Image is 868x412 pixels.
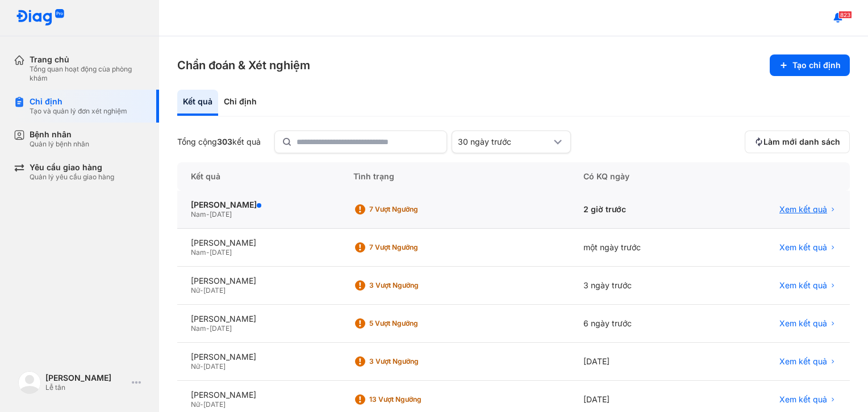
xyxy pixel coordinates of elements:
[570,229,710,267] div: một ngày trước
[570,267,710,305] div: 3 ngày trước
[206,210,210,218] span: -
[200,362,203,371] span: -
[191,200,326,210] div: [PERSON_NAME]
[210,324,232,333] span: [DATE]
[45,383,127,392] div: Lễ tân
[45,373,127,383] div: [PERSON_NAME]
[191,390,326,400] div: [PERSON_NAME]
[191,324,206,333] span: Nam
[30,173,114,182] div: Quản lý yêu cầu giao hàng
[203,362,226,371] span: [DATE]
[779,394,827,405] span: Xem kết quả
[206,248,210,257] span: -
[18,371,41,394] img: logo
[779,356,827,367] span: Xem kết quả
[191,362,200,371] span: Nữ
[191,400,200,409] span: Nữ
[838,11,852,19] span: 823
[191,238,326,248] div: [PERSON_NAME]
[200,400,203,409] span: -
[177,162,340,191] div: Kết quả
[369,357,460,366] div: 3 Vượt ngưỡng
[30,140,89,149] div: Quản lý bệnh nhân
[217,137,232,146] span: 303
[30,107,127,116] div: Tạo và quản lý đơn xét nghiệm
[206,324,210,333] span: -
[570,343,710,381] div: [DATE]
[779,318,827,329] span: Xem kết quả
[369,281,460,290] div: 3 Vượt ngưỡng
[16,9,65,27] img: logo
[218,90,262,116] div: Chỉ định
[177,90,218,116] div: Kết quả
[191,286,200,295] span: Nữ
[177,57,310,73] h3: Chẩn đoán & Xét nghiệm
[745,131,850,153] button: Làm mới danh sách
[369,395,460,404] div: 13 Vượt ngưỡng
[191,276,326,286] div: [PERSON_NAME]
[191,314,326,324] div: [PERSON_NAME]
[200,286,203,295] span: -
[177,137,261,147] div: Tổng cộng kết quả
[203,286,226,295] span: [DATE]
[369,243,460,252] div: 7 Vượt ngưỡng
[570,191,710,229] div: 2 giờ trước
[763,137,840,147] span: Làm mới danh sách
[30,162,114,173] div: Yêu cầu giao hàng
[30,129,89,140] div: Bệnh nhân
[191,248,206,257] span: Nam
[30,54,145,65] div: Trang chủ
[779,204,827,215] span: Xem kết quả
[30,65,145,83] div: Tổng quan hoạt động của phòng khám
[570,305,710,343] div: 6 ngày trước
[30,96,127,107] div: Chỉ định
[458,137,551,147] div: 30 ngày trước
[203,400,226,409] span: [DATE]
[369,319,460,328] div: 5 Vượt ngưỡng
[779,242,827,253] span: Xem kết quả
[191,210,206,218] span: Nam
[779,280,827,291] span: Xem kết quả
[369,205,460,214] div: 7 Vượt ngưỡng
[210,248,232,257] span: [DATE]
[770,54,850,76] button: Tạo chỉ định
[570,162,710,191] div: Có KQ ngày
[210,210,232,218] span: [DATE]
[340,162,570,191] div: Tình trạng
[191,352,326,362] div: [PERSON_NAME]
